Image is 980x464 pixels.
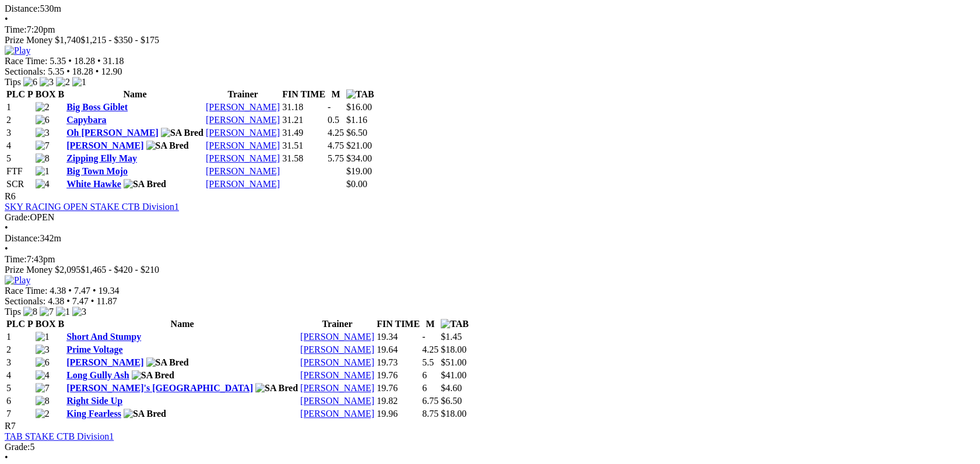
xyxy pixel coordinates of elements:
span: Sectionals: [5,66,45,76]
a: [PERSON_NAME] [300,332,374,342]
img: 6 [36,115,50,125]
td: 3 [6,127,34,139]
span: Time: [5,24,27,34]
text: 8.75 [422,409,438,419]
th: Name [66,89,204,100]
a: [PERSON_NAME] [206,140,280,150]
div: 530m [5,3,975,14]
img: TAB [346,89,374,100]
a: [PERSON_NAME] [206,179,280,189]
img: SA Bred [124,409,166,419]
img: SA Bred [146,357,189,368]
span: $41.00 [441,370,466,380]
span: 12.90 [101,66,122,76]
span: $51.00 [441,357,466,367]
td: 31.51 [282,140,326,152]
a: [PERSON_NAME] [300,370,374,380]
span: 19.34 [99,286,120,296]
img: SA Bred [161,128,203,138]
span: $1.16 [346,115,367,125]
span: B [58,319,64,329]
img: 8 [23,307,37,317]
span: B [58,89,64,99]
img: 2 [36,409,50,419]
td: 4 [6,370,34,381]
td: 19.76 [376,370,420,381]
th: FIN TIME [376,318,420,330]
span: Distance: [5,233,40,243]
img: 8 [36,153,50,164]
span: $18.00 [441,345,466,354]
text: 6 [422,383,427,393]
span: $1.45 [441,332,462,342]
td: 19.64 [376,344,420,356]
span: $6.50 [346,128,367,138]
td: 19.73 [376,357,420,368]
text: 6 [422,370,427,380]
span: Time: [5,254,27,264]
span: • [96,66,99,76]
th: Trainer [300,318,375,330]
span: $21.00 [346,140,372,150]
a: White Hawke [66,179,121,189]
span: • [97,56,101,66]
span: Race Time: [5,286,47,296]
img: SA Bred [146,140,189,151]
text: 4.25 [328,128,344,138]
td: 2 [6,344,34,356]
text: 6.75 [422,396,438,406]
span: $34.00 [346,153,372,163]
div: 342m [5,233,975,244]
img: 4 [36,370,50,381]
img: 6 [23,77,37,87]
th: Trainer [205,89,280,100]
span: 18.28 [74,56,95,66]
span: $18.00 [441,409,466,419]
img: 2 [56,77,70,87]
span: 11.87 [96,296,117,306]
td: 19.96 [376,408,420,420]
td: 5 [6,382,34,394]
span: 7.47 [74,286,90,296]
a: [PERSON_NAME] [300,357,374,367]
span: R7 [5,421,16,431]
span: $19.00 [346,166,372,176]
td: 31.18 [282,101,326,113]
span: • [5,223,8,233]
td: 4 [6,140,34,152]
text: 4.25 [422,345,438,354]
th: M [327,89,345,100]
div: OPEN [5,212,975,223]
img: 1 [72,77,86,87]
img: SA Bred [124,179,166,189]
span: Grade: [5,212,30,222]
span: • [91,296,94,306]
a: [PERSON_NAME] [206,128,280,138]
text: 5.5 [422,357,434,367]
td: 19.34 [376,331,420,343]
a: Zipping Elly May [66,153,137,163]
img: 6 [36,357,50,368]
span: • [66,296,70,306]
text: 0.5 [328,115,339,125]
span: Tips [5,307,21,317]
span: • [5,452,8,462]
td: 7 [6,408,34,420]
img: 3 [72,307,86,317]
a: Right Side Up [66,396,122,406]
a: TAB STAKE CTB Division1 [5,431,114,441]
img: 7 [40,307,54,317]
img: Play [5,275,30,286]
a: [PERSON_NAME] [66,357,143,367]
td: 2 [6,114,34,126]
span: 4.38 [50,286,66,296]
div: 5 [5,442,975,452]
a: [PERSON_NAME] [206,153,280,163]
div: Prize Money $2,095 [5,265,975,275]
img: 7 [36,383,50,393]
span: BOX [36,319,56,329]
span: PLC [6,89,25,99]
span: Sectionals: [5,296,45,306]
a: [PERSON_NAME]'s [GEOGRAPHIC_DATA] [66,383,253,393]
span: $4.60 [441,383,462,393]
